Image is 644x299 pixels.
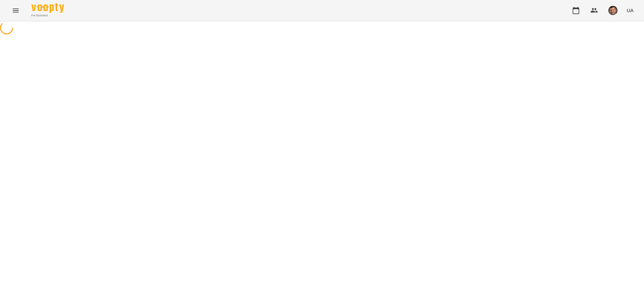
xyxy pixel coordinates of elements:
button: Menu [8,3,24,18]
span: UA [627,7,634,14]
button: UA [624,4,636,16]
span: For Business [31,13,64,18]
img: Voopty Logo [31,3,64,13]
img: 75717b8e963fcd04a603066fed3de194.png [608,6,617,15]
